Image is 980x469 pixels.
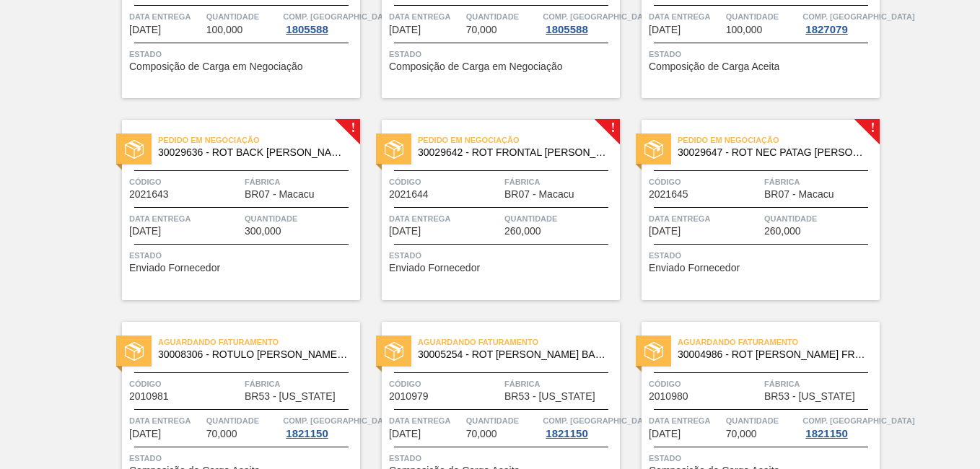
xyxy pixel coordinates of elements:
[245,226,281,237] span: 300,000
[418,147,608,158] span: 30029642 - ROT FRONT PATAG AMBER 355ML NIV24
[389,377,501,391] span: Código
[158,147,349,158] span: 30029636 - ROT BACK PATAG AMBER 355ML NIV24
[644,342,663,361] img: estado
[245,211,356,226] span: Quantidade
[649,175,761,189] span: Código
[678,349,868,360] span: 30004986 - ROT BOPP FRONT WALS X-WALS 600ML IN65
[129,9,203,24] span: Data entrega
[649,248,876,263] span: Status
[466,25,497,35] span: 70,000
[129,189,169,200] span: 2021643
[283,9,395,24] span: Comp. Carga
[389,175,501,189] span: Código
[649,429,681,439] span: 03/09/2025
[504,189,574,200] span: BR07 - Macacu
[726,413,800,428] span: Quantidade
[802,428,850,439] div: 1821150
[764,175,876,189] span: Fábrica
[504,211,616,226] span: Quantidade
[543,413,655,428] span: Comp. Carga
[802,24,850,35] div: 1827079
[649,263,740,273] span: Enviado Fornecedor
[389,451,616,465] span: Status
[389,248,616,263] span: Status
[129,211,241,226] span: Data entrega
[802,9,876,35] a: Comp. [GEOGRAPHIC_DATA]1827079
[129,391,169,402] span: 2010981
[125,342,144,361] img: estado
[678,133,880,147] span: Pedido em Negociação
[726,429,757,439] span: 70,000
[100,120,360,300] a: !estadoPedido em Negociação30029636 - ROT BACK [PERSON_NAME] 355ML NIV24Código2021643FábricaBR07 ...
[283,428,331,439] div: 1821150
[129,263,220,273] span: Enviado Fornecedor
[678,147,868,158] span: 30029647 - ROT NEC PATAG AMBER LAGER AA 355ML NIV24
[389,189,429,200] span: 2021644
[649,211,761,226] span: Data entrega
[678,335,880,349] span: Aguardando Faturamento
[389,211,501,226] span: Data entrega
[125,140,144,159] img: estado
[129,377,241,391] span: Código
[389,413,463,428] span: Data entrega
[649,413,722,428] span: Data entrega
[283,24,331,35] div: 1805588
[389,47,616,61] span: Status
[466,429,497,439] span: 70,000
[649,451,876,465] span: Status
[418,133,620,147] span: Pedido em Negociação
[158,335,360,349] span: Aguardando Faturamento
[649,47,876,61] span: Status
[129,226,161,237] span: 02/09/2025
[129,451,356,465] span: Status
[245,377,356,391] span: Fábrica
[206,413,280,428] span: Quantidade
[764,189,834,200] span: BR07 - Macacu
[649,226,681,237] span: 02/09/2025
[504,226,541,237] span: 260,000
[129,413,203,428] span: Data entrega
[649,189,688,200] span: 2021645
[649,391,688,402] span: 2010980
[360,120,620,300] a: !estadoPedido em Negociação30029642 - ROT FRONTAL [PERSON_NAME] 355ML NIV24Código2021644FábricaBR...
[764,211,876,226] span: Quantidade
[466,9,540,24] span: Quantidade
[649,25,681,35] span: 28/08/2025
[385,342,403,361] img: estado
[206,25,243,35] span: 100,000
[649,9,722,24] span: Data entrega
[620,120,880,300] a: !estadoPedido em Negociação30029647 - ROT NEC PATAG [PERSON_NAME] AA 355ML NIV24Código2021645Fábr...
[644,140,663,159] img: estado
[649,61,779,72] span: Composição de Carga Aceita
[764,377,876,391] span: Fábrica
[206,429,237,439] span: 70,000
[764,391,855,402] span: BR53 - Colorado
[726,9,800,24] span: Quantidade
[389,61,562,72] span: Composição de Carga em Negociação
[466,413,540,428] span: Quantidade
[245,189,314,200] span: BR07 - Macacu
[389,25,421,35] span: 12/08/2025
[543,24,590,35] div: 1805588
[504,175,616,189] span: Fábrica
[283,9,356,35] a: Comp. [GEOGRAPHIC_DATA]1805588
[129,47,356,61] span: Status
[389,9,463,24] span: Data entrega
[129,61,302,72] span: Composição de Carga em Negociação
[129,25,161,35] span: 12/08/2025
[418,349,608,360] span: 30005254 - ROT BOPP BACK WALS X-WALS 600ML IN65
[389,226,421,237] span: 02/09/2025
[543,413,616,439] a: Comp. [GEOGRAPHIC_DATA]1821150
[158,133,360,147] span: Pedido em Negociação
[543,9,616,35] a: Comp. [GEOGRAPHIC_DATA]1805588
[245,391,336,402] span: BR53 - Colorado
[389,391,429,402] span: 2010979
[802,413,914,428] span: Comp. Carga
[129,248,356,263] span: Status
[543,428,590,439] div: 1821150
[418,335,620,349] span: Aguardando Faturamento
[245,175,356,189] span: Fábrica
[764,226,801,237] span: 260,000
[504,377,616,391] span: Fábrica
[802,413,876,439] a: Comp. [GEOGRAPHIC_DATA]1821150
